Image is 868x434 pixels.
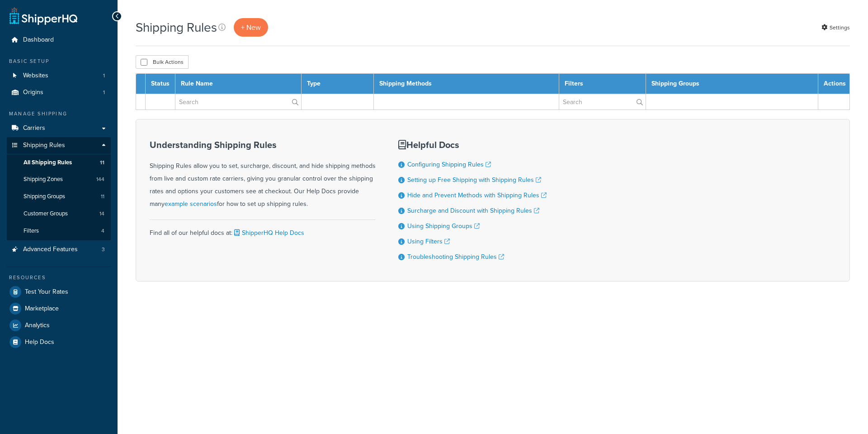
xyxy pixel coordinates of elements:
[407,252,504,262] a: Troubleshooting Shipping Rules
[407,206,539,215] a: Surcharge and Discount with Shipping Rules
[23,72,48,80] span: Websites
[23,89,43,96] span: Origins
[821,21,850,34] a: Settings
[25,339,54,346] span: Help Docs
[7,223,111,239] li: Filters
[7,32,111,48] a: Dashboard
[7,241,111,258] a: Advanced Features 3
[24,176,63,183] span: Shipping Zones
[9,7,77,25] a: ShipperHQ Home
[24,227,39,235] span: Filters
[7,300,111,317] a: Marketplace
[302,74,374,94] th: Type
[7,205,111,222] a: Customer Groups 14
[7,84,111,101] li: Origins
[407,160,491,169] a: Configuring Shipping Rules
[407,175,541,185] a: Setting up Free Shipping with Shipping Rules
[25,305,59,313] span: Marketplace
[102,246,105,253] span: 3
[23,124,45,132] span: Carriers
[7,188,111,205] a: Shipping Groups 11
[150,140,376,150] h3: Understanding Shipping Rules
[23,142,65,149] span: Shipping Rules
[24,159,72,167] span: All Shipping Rules
[7,110,111,118] div: Manage Shipping
[136,19,217,36] h1: Shipping Rules
[818,74,850,94] th: Actions
[234,18,268,37] a: + New
[165,199,217,209] a: example scenarios
[150,219,376,239] div: Find all of our helpful docs at:
[175,94,301,110] input: Search
[100,159,104,167] span: 11
[7,154,111,171] li: All Shipping Rules
[25,288,68,296] span: Test Your Rates
[7,137,111,154] a: Shipping Rules
[103,89,105,96] span: 1
[146,74,175,94] th: Status
[398,140,547,150] h3: Helpful Docs
[7,223,111,239] a: Filters 4
[175,74,302,94] th: Rule Name
[7,274,111,281] div: Resources
[407,191,547,200] a: Hide and Prevent Methods with Shipping Rules
[559,94,646,110] input: Search
[7,188,111,205] li: Shipping Groups
[7,317,111,334] a: Analytics
[7,67,111,84] li: Websites
[24,210,68,218] span: Customer Groups
[7,84,111,101] a: Origins 1
[7,67,111,84] a: Websites 1
[150,140,376,210] div: Shipping Rules allow you to set, surcharge, discount, and hide shipping methods from live and cus...
[407,221,480,231] a: Using Shipping Groups
[7,171,111,188] a: Shipping Zones 144
[374,74,559,94] th: Shipping Methods
[24,193,65,200] span: Shipping Groups
[136,55,189,69] button: Bulk Actions
[7,57,111,65] div: Basic Setup
[7,241,111,258] li: Advanced Features
[7,171,111,188] li: Shipping Zones
[103,72,105,80] span: 1
[646,74,818,94] th: Shipping Groups
[7,284,111,300] a: Test Your Rates
[101,227,104,235] span: 4
[7,120,111,137] a: Carriers
[23,246,78,253] span: Advanced Features
[25,322,50,329] span: Analytics
[407,237,450,246] a: Using Filters
[7,205,111,222] li: Customer Groups
[241,22,261,33] span: + New
[232,228,304,238] a: ShipperHQ Help Docs
[559,74,646,94] th: Filters
[96,176,104,183] span: 144
[23,36,54,44] span: Dashboard
[7,334,111,350] a: Help Docs
[99,210,104,218] span: 14
[101,193,104,200] span: 11
[7,154,111,171] a: All Shipping Rules 11
[7,137,111,240] li: Shipping Rules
